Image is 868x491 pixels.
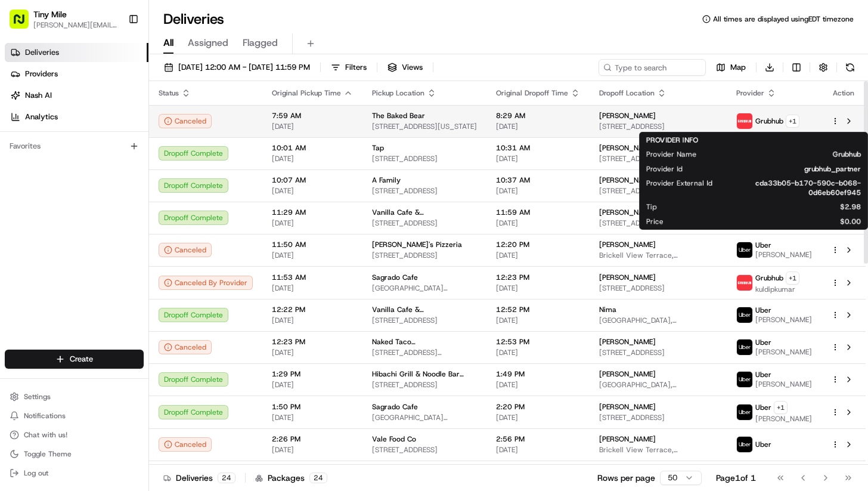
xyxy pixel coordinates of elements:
[599,445,717,455] span: Brickell View Terrace, [GEOGRAPHIC_DATA], [STREET_ADDRESS]
[272,240,353,249] span: 11:50 AM
[372,305,477,314] span: Vanilla Cafe & Breakfast/Desserts
[272,283,353,293] span: [DATE]
[382,59,428,76] button: Views
[272,305,353,314] span: 12:22 PM
[736,88,764,98] span: Provider
[496,369,580,379] span: 1:49 PM
[5,64,148,84] a: Providers
[372,402,418,412] span: Sagrado Cafe
[372,143,384,153] span: Tap
[599,402,656,412] span: [PERSON_NAME]
[272,218,353,228] span: [DATE]
[24,468,48,478] span: Log out
[402,62,423,73] span: Views
[599,273,656,282] span: [PERSON_NAME]
[163,10,224,29] h1: Deliveries
[272,434,353,444] span: 2:26 PM
[599,434,656,444] span: [PERSON_NAME]
[675,202,861,212] span: $2.98
[711,59,751,76] button: Map
[737,404,752,420] img: uber-new-logo.jpeg
[25,90,52,101] span: Nash AI
[599,413,717,422] span: [STREET_ADDRESS]
[159,340,212,354] div: Canceled
[5,388,144,405] button: Settings
[185,153,217,167] button: See all
[496,380,580,390] span: [DATE]
[106,217,130,227] span: [DATE]
[372,283,477,293] span: [GEOGRAPHIC_DATA][STREET_ADDRESS]
[7,262,96,283] a: 📗Knowledge Base
[25,112,58,122] span: Analytics
[101,268,110,277] div: 💻
[12,206,31,225] img: Denny Saunders
[599,337,656,347] span: [PERSON_NAME]
[33,20,119,30] span: [PERSON_NAME][EMAIL_ADDRESS]
[599,175,656,185] span: [PERSON_NAME]
[597,472,655,484] p: Rows per page
[159,243,212,257] button: Canceled
[113,267,191,279] span: API Documentation
[24,267,91,279] span: Knowledge Base
[12,48,217,67] p: Welcome 👋
[178,62,310,73] span: [DATE] 12:00 AM - [DATE] 11:59 PM
[755,414,812,424] span: [PERSON_NAME]
[372,445,477,455] span: [STREET_ADDRESS]
[272,348,353,357] span: [DATE]
[5,137,144,156] div: Favorites
[136,185,160,194] span: [DATE]
[599,251,717,260] span: Brickell View Terrace, [GEOGRAPHIC_DATA], [STREET_ADDRESS]
[599,283,717,293] span: [STREET_ADDRESS]
[54,114,196,126] div: Start new chat
[24,449,72,459] span: Toggle Theme
[12,174,31,197] img: Wisdom Oko
[272,445,353,455] span: [DATE]
[159,276,253,290] button: Canceled By Provider
[755,240,771,250] span: Uber
[5,350,144,369] button: Create
[272,369,353,379] span: 1:29 PM
[372,369,477,379] span: Hibachi Grill & Noodle Bar ([GEOGRAPHIC_DATA])
[372,337,477,347] span: Naked Taco [GEOGRAPHIC_DATA]
[272,380,353,390] span: [DATE]
[737,113,752,129] img: 5e692f75ce7d37001a5d71f1
[599,88,655,98] span: Dropoff Location
[599,122,717,131] span: [STREET_ADDRESS]
[737,372,752,387] img: uber-new-logo.jpeg
[496,175,580,185] span: 10:37 AM
[755,315,812,325] span: [PERSON_NAME]
[159,59,315,76] button: [DATE] 12:00 AM - [DATE] 11:59 PM
[99,217,103,227] span: •
[716,472,756,484] div: Page 1 of 1
[646,150,696,159] span: Provider Name
[731,178,861,197] span: cda33b05-b170-590c-b068-0d6eb60ef945
[272,337,353,347] span: 12:23 PM
[599,218,717,228] span: [STREET_ADDRESS]
[372,380,477,390] span: [STREET_ADDRESS]
[272,251,353,260] span: [DATE]
[599,369,656,379] span: [PERSON_NAME]
[372,218,477,228] span: [STREET_ADDRESS]
[755,273,783,283] span: Grubhub
[774,401,788,414] button: +1
[5,427,144,443] button: Chat with us!
[496,218,580,228] span: [DATE]
[755,403,771,412] span: Uber
[272,111,353,121] span: 7:59 AM
[272,402,353,412] span: 1:50 PM
[70,354,93,365] span: Create
[496,445,580,455] span: [DATE]
[599,316,717,325] span: [GEOGRAPHIC_DATA], [STREET_ADDRESS]
[599,380,717,390] span: [GEOGRAPHIC_DATA], [STREET_ADDRESS]
[372,122,477,131] span: [STREET_ADDRESS][US_STATE]
[5,465,144,481] button: Log out
[372,186,477,196] span: [STREET_ADDRESS]
[272,316,353,325] span: [DATE]
[309,473,327,483] div: 24
[159,88,179,98] span: Status
[599,240,656,249] span: [PERSON_NAME]
[24,186,33,195] img: 1736555255976-a54dd68f-1ca7-489b-9aae-adbdc363a1c4
[5,107,148,126] a: Analytics
[12,268,21,277] div: 📗
[683,217,861,226] span: $0.00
